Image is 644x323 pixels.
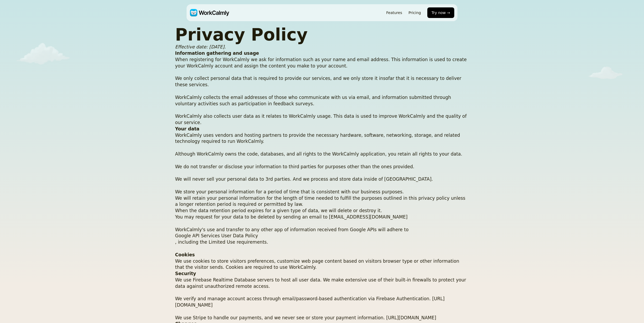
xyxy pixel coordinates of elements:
h1: Privacy Policy [175,25,469,44]
strong: Information gathering and usage [175,51,259,56]
strong: Cookies [175,252,195,257]
p: We use cookies to store visitors preferences, customize web page content based on visitors browse... [175,258,469,271]
a: Features [386,11,402,15]
p: We use Firebase Realtime Database servers to host all user data. We make extensive use of their b... [175,277,469,321]
img: WorkCalmly Logo [190,9,229,16]
i: Effective date: [DATE]. [175,44,226,49]
a: Google API Services User Data Policy [175,233,469,239]
p: WorkCalmly uses vendors and hosting partners to provide the necessary hardware, software, network... [175,132,469,252]
button: Try now → [427,7,454,18]
strong: Security [175,271,196,276]
strong: Your data [175,126,200,131]
a: Pricing [409,11,421,15]
p: When registering for WorkCalmly we ask for information such as your name and email address. This ... [175,57,469,126]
